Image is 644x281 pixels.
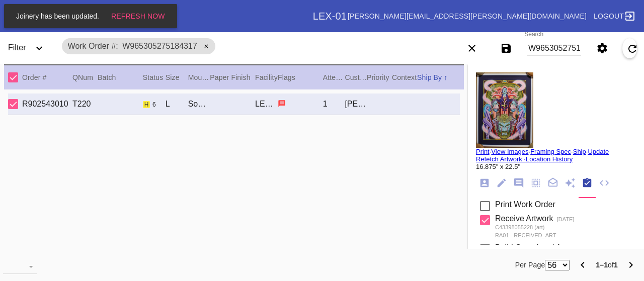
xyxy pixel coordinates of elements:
[417,71,460,83] div: Ship By ↑
[596,259,618,271] div: of
[13,12,102,20] span: Joinery has been updated.
[417,73,442,81] span: Ship By
[621,255,641,275] button: Next Page
[72,71,98,83] div: QNum
[122,42,197,50] span: W965305275184317
[496,38,516,58] button: Save filters
[495,214,553,223] span: Receive Artwork
[582,177,593,190] ng-md-icon: Workflow
[152,101,156,108] span: 6
[491,148,528,155] a: View Images
[323,100,345,109] div: 1
[166,73,180,81] span: Size
[188,100,210,109] div: Somerset / No Mat
[111,12,165,20] span: Refresh Now
[599,177,610,190] ng-md-icon: JSON Files
[345,71,367,83] div: Customer
[188,71,210,83] div: Moulding / Mat
[72,100,98,109] div: T220
[68,42,118,50] span: Work Order #
[166,100,188,109] div: L
[596,261,608,269] b: 1–1
[592,38,612,58] button: Settings
[480,200,555,210] md-checkbox: Print Work Order
[108,7,168,25] button: Refresh Now
[278,99,286,108] span: Has instructions from customer. Has instructions from business.
[8,98,23,111] md-checkbox: Select Work Order
[98,71,143,83] div: Batch
[29,38,49,58] button: Expand
[8,69,23,85] md-checkbox: Select All
[462,38,482,58] button: Clear filters
[348,12,587,20] a: [PERSON_NAME][EMAIL_ADDRESS][PERSON_NAME][DOMAIN_NAME]
[323,71,345,83] div: Attempt
[22,71,72,83] div: Order #
[565,177,576,190] ng-md-icon: Add Ons
[166,71,188,83] div: Size
[367,71,392,83] div: Priority
[4,34,56,62] div: FilterExpand
[495,200,555,209] span: Print Work Order
[547,177,558,190] ng-md-icon: Package Note
[313,11,347,22] div: LEX-01
[591,7,636,25] a: Logout
[3,259,37,274] md-select: download-file: Download...
[530,148,571,155] a: Framing Spec
[143,71,166,83] div: Status
[622,38,637,58] button: Refresh
[495,243,566,252] span: Build Completed Art
[143,101,150,108] span: Hold
[8,43,26,52] span: Filter
[144,101,149,108] span: h
[476,155,526,163] a: Refetch Artwork ·
[588,148,609,155] a: Update
[392,71,417,83] div: Context
[573,148,586,155] a: Ship
[210,71,255,83] div: Paper Finish
[526,155,573,163] a: Location History
[594,12,624,20] span: Logout
[495,223,574,239] div: C43398055228 (art) RA01 - RECEIVED_ART
[480,243,573,268] md-checkbox: Build Completed Art C12694589868 (completed_art) CA01 - COMPLETED_ART
[444,73,447,81] span: ↑
[278,71,323,83] div: Flags
[8,93,460,115] div: Select Work OrderR902543010T220Hold 6 workflow steps remainingLSomerset / No MatLEX-011[PERSON_NAME]
[476,148,490,155] a: Print
[476,148,636,170] div: · · · ·
[513,177,524,190] ng-md-icon: Notes
[530,177,541,190] ng-md-icon: Measurements
[466,48,478,56] ng-md-icon: Clear filters
[255,71,278,83] div: Facility
[573,255,593,275] button: Previous Page
[345,100,367,109] div: [PERSON_NAME]
[614,261,618,269] b: 1
[515,259,545,271] label: Per Page
[476,163,636,170] div: 16.875" x 22.5"
[496,177,507,190] ng-md-icon: Work Order Fields
[367,73,389,81] span: Priority
[479,177,490,190] ng-md-icon: Order Info
[152,101,156,108] span: 6 workflow steps remaining
[480,214,574,239] md-checkbox: Receive Artwork a day ago C43398055228 (art) RA01 - RECEIVED_ART
[255,100,278,109] div: LEX-01
[476,72,533,148] img: c_inside,w_600,h_600.auto
[22,100,72,109] div: R902543010
[557,216,575,222] span: by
